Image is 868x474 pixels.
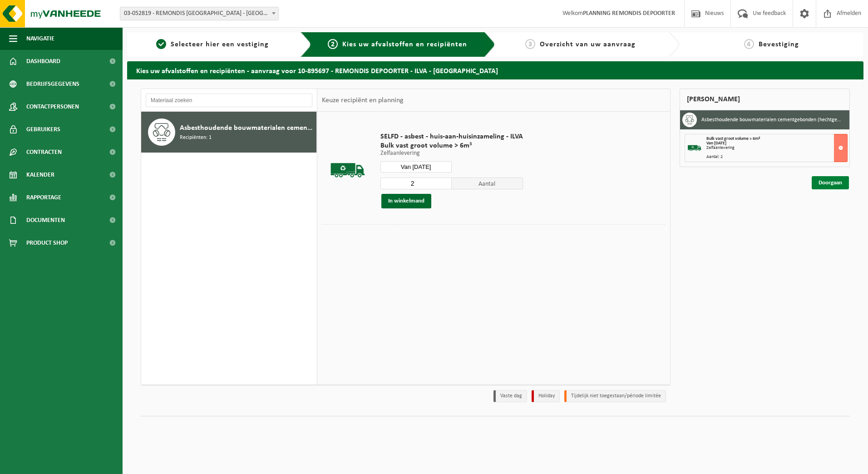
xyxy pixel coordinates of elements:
span: Gebruikers [26,118,60,141]
input: Selecteer datum [380,161,452,173]
span: SELFD - asbest - huis-aan-huisinzameling - ILVA [380,132,523,141]
span: Overzicht van uw aanvraag [540,41,636,48]
span: Bulk vast groot volume > 6m³ [380,141,523,150]
strong: PLANNING REMONDIS DEPOORTER [583,10,675,17]
span: Documenten [26,209,65,232]
h3: Asbesthoudende bouwmaterialen cementgebonden (hechtgebonden) [701,113,843,127]
span: Kalender [26,163,54,186]
li: Holiday [532,390,560,402]
span: 2 [328,39,338,49]
span: Contracten [26,141,62,163]
span: 4 [744,39,754,49]
div: Keuze recipiënt en planning [317,89,408,112]
button: In winkelmand [381,194,431,208]
span: 03-052819 - REMONDIS WEST-VLAANDEREN - OOSTENDE [120,7,279,20]
li: Tijdelijk niet toegestaan/période limitée [564,390,666,402]
input: Materiaal zoeken [146,94,312,107]
button: Asbesthoudende bouwmaterialen cementgebonden (hechtgebonden) Recipiënten: 1 [141,112,317,153]
span: 1 [156,39,166,49]
h2: Kies uw afvalstoffen en recipiënten - aanvraag voor 10-895697 - REMONDIS DEPOORTER - ILVA - [GEOG... [127,61,863,79]
span: Aantal [452,178,523,189]
span: Navigatie [26,27,54,50]
span: Kies uw afvalstoffen en recipiënten [342,41,467,48]
a: 1Selecteer hier een vestiging [132,39,293,50]
div: [PERSON_NAME] [680,89,850,110]
span: Bevestiging [759,41,799,48]
div: Zelfaanlevering [706,146,848,150]
strong: Van [DATE] [706,141,726,146]
span: 3 [525,39,535,49]
span: Bedrijfsgegevens [26,73,79,95]
span: Selecteer hier een vestiging [171,41,269,48]
span: Product Shop [26,232,68,254]
div: Aantal: 2 [706,155,848,159]
span: 03-052819 - REMONDIS WEST-VLAANDEREN - OOSTENDE [120,7,278,20]
span: Bulk vast groot volume > 6m³ [706,136,760,141]
a: Doorgaan [812,176,849,189]
span: Rapportage [26,186,61,209]
li: Vaste dag [493,390,527,402]
span: Asbesthoudende bouwmaterialen cementgebonden (hechtgebonden) [180,123,314,133]
span: Dashboard [26,50,60,73]
p: Zelfaanlevering [380,150,523,157]
span: Recipiënten: 1 [180,133,212,142]
span: Contactpersonen [26,95,79,118]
